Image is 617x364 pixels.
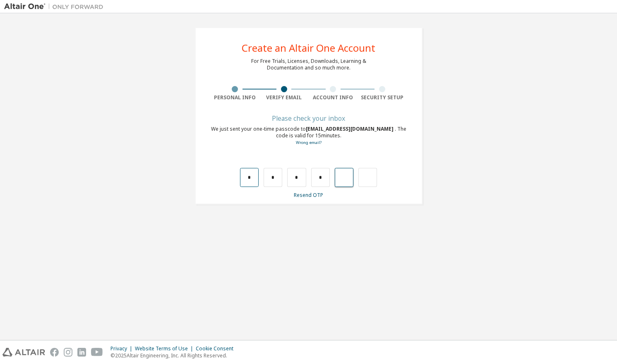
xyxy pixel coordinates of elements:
[77,348,86,357] img: linkedin.svg
[296,140,322,145] a: Go back to the registration form
[309,94,358,101] div: Account Info
[242,43,375,53] div: Create an Altair One Account
[294,192,323,199] a: Resend OTP
[211,126,407,146] div: We just sent your one-time passcode to . The code is valid for 15 minutes.
[306,125,395,132] span: [EMAIL_ADDRESS][DOMAIN_NAME]
[91,348,103,357] img: youtube.svg
[259,94,309,101] div: Verify Email
[110,345,135,352] div: Privacy
[196,345,238,352] div: Cookie Consent
[110,352,238,359] p: © 2025 Altair Engineering, Inc. All Rights Reserved.
[211,116,407,121] div: Please check your inbox
[135,345,196,352] div: Website Terms of Use
[4,2,108,11] img: Altair One
[64,348,72,357] img: instagram.svg
[2,348,45,357] img: altair_logo.svg
[211,94,260,101] div: Personal Info
[50,348,59,357] img: facebook.svg
[251,58,366,71] div: For Free Trials, Licenses, Downloads, Learning & Documentation and so much more.
[358,94,407,101] div: Security Setup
